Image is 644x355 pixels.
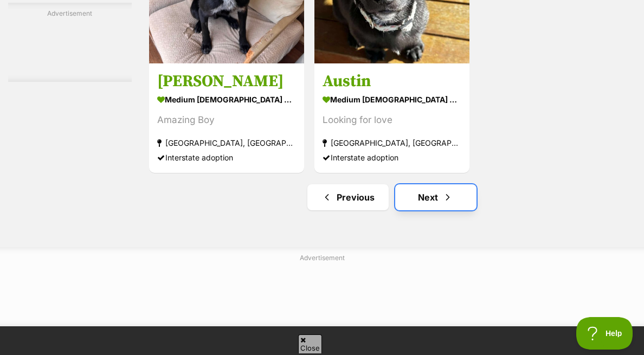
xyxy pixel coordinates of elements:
a: Austin medium [DEMOGRAPHIC_DATA] Dog Looking for love [GEOGRAPHIC_DATA], [GEOGRAPHIC_DATA] Inters... [314,63,469,173]
a: Next page [395,184,476,210]
strong: [GEOGRAPHIC_DATA], [GEOGRAPHIC_DATA] [323,136,461,151]
a: [PERSON_NAME] medium [DEMOGRAPHIC_DATA] Dog Amazing Boy [GEOGRAPHIC_DATA], [GEOGRAPHIC_DATA] Inte... [149,63,304,173]
h3: Austin [323,72,461,92]
h3: [PERSON_NAME] [157,72,296,92]
div: Looking for love [323,113,461,128]
div: Amazing Boy [157,113,296,128]
strong: [GEOGRAPHIC_DATA], [GEOGRAPHIC_DATA] [157,136,296,151]
a: Previous page [307,184,389,210]
div: Advertisement [8,3,132,82]
iframe: Help Scout Beacon - Open [576,317,633,350]
nav: Pagination [148,184,636,210]
strong: medium [DEMOGRAPHIC_DATA] Dog [323,92,461,108]
strong: medium [DEMOGRAPHIC_DATA] Dog [157,92,296,108]
span: Close [298,334,322,353]
div: Interstate adoption [157,151,296,165]
div: Interstate adoption [323,151,461,165]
